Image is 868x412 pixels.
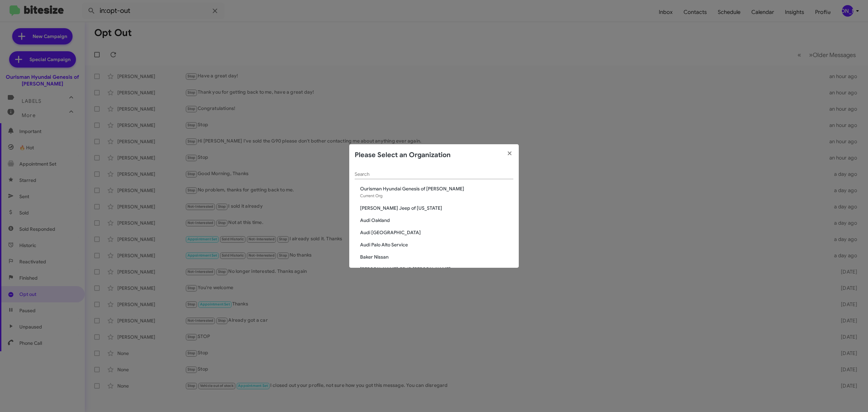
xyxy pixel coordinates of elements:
[360,217,513,224] span: Audi Oakland
[360,266,513,273] span: [PERSON_NAME] CDJR [PERSON_NAME]
[360,229,513,236] span: Audi [GEOGRAPHIC_DATA]
[355,150,451,161] h2: Please Select an Organization
[360,205,513,211] span: [PERSON_NAME] Jeep of [US_STATE]
[360,185,513,192] span: Ourisman Hyundai Genesis of [PERSON_NAME]
[360,254,513,260] span: Baker Nissan
[360,193,382,198] span: Current Org
[360,241,513,248] span: Audi Palo Alto Service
